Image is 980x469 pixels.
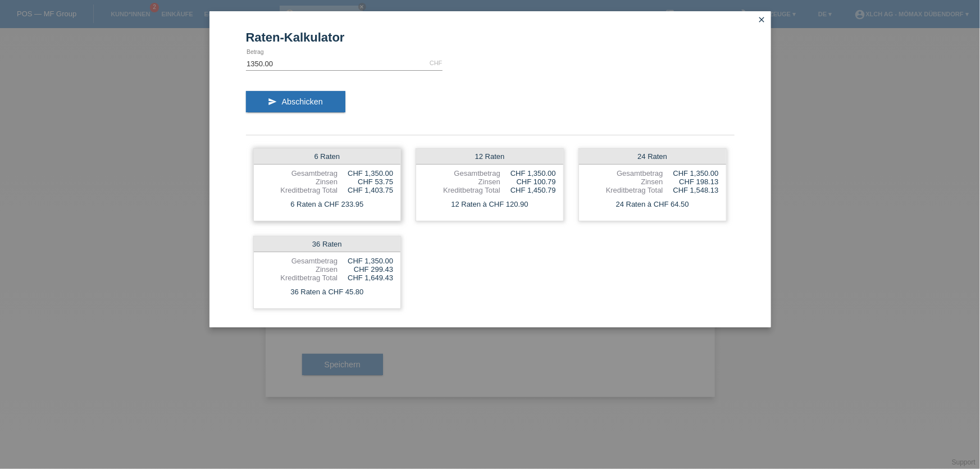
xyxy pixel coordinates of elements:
[338,265,393,274] div: CHF 299.43
[586,177,663,186] div: Zinsen
[338,186,393,194] div: CHF 1,403.75
[423,177,500,186] div: Zinsen
[755,14,769,27] a: close
[586,186,663,194] div: Kreditbetrag Total
[261,186,338,194] div: Kreditbetrag Total
[430,60,443,66] div: CHF
[338,177,393,186] div: CHF 53.75
[663,169,719,177] div: CHF 1,350.00
[261,169,338,177] div: Gesamtbetrag
[338,274,393,282] div: CHF 1,649.43
[261,177,338,186] div: Zinsen
[246,91,345,112] button: send Abschicken
[579,197,726,212] div: 24 Raten à CHF 64.50
[246,30,735,44] h1: Raten-Kalkulator
[500,169,556,177] div: CHF 1,350.00
[261,274,338,282] div: Kreditbetrag Total
[261,265,338,274] div: Zinsen
[663,186,719,194] div: CHF 1,548.13
[254,285,401,299] div: 36 Raten à CHF 45.80
[254,236,401,252] div: 36 Raten
[268,97,277,106] i: send
[338,169,393,177] div: CHF 1,350.00
[254,197,401,212] div: 6 Raten à CHF 233.95
[579,149,726,165] div: 24 Raten
[261,257,338,265] div: Gesamtbetrag
[663,177,719,186] div: CHF 198.13
[500,186,556,194] div: CHF 1,450.79
[254,149,401,165] div: 6 Raten
[423,186,500,194] div: Kreditbetrag Total
[586,169,663,177] div: Gesamtbetrag
[416,197,563,212] div: 12 Raten à CHF 120.90
[500,177,556,186] div: CHF 100.79
[423,169,500,177] div: Gesamtbetrag
[282,97,323,106] span: Abschicken
[416,149,563,165] div: 12 Raten
[758,15,767,24] i: close
[338,257,393,265] div: CHF 1,350.00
